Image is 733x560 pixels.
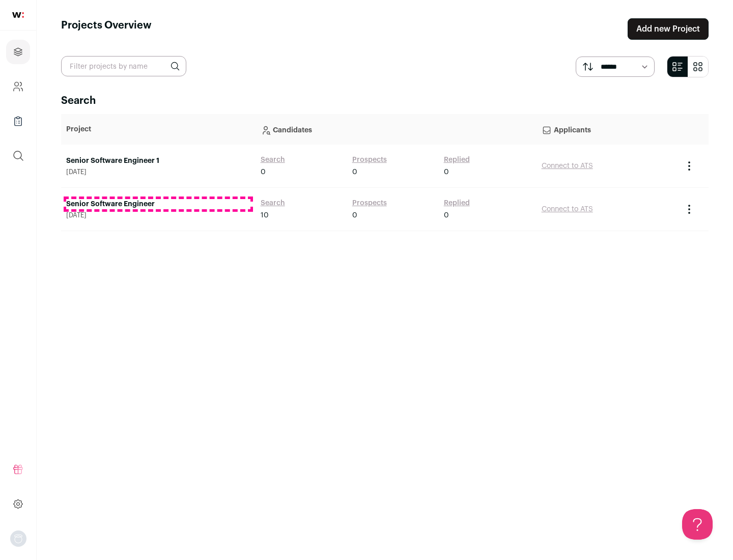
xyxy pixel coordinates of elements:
[261,198,285,208] a: Search
[66,156,250,166] a: Senior Software Engineer 1
[352,210,357,220] span: 0
[261,119,531,139] p: Candidates
[444,167,449,177] span: 0
[682,509,713,540] iframe: Help Scout Beacon - Open
[10,530,26,547] button: Open dropdown
[542,162,593,170] a: Connect to ATS
[6,40,30,64] a: Projects
[352,167,357,177] span: 0
[352,198,387,208] a: Prospects
[542,206,593,213] a: Connect to ATS
[10,530,26,547] img: nopic.png
[61,94,709,108] h2: Search
[66,199,250,209] a: Senior Software Engineer
[683,203,695,215] button: Project Actions
[352,155,387,165] a: Prospects
[66,211,250,219] span: [DATE]
[66,168,250,176] span: [DATE]
[261,210,269,220] span: 10
[66,124,250,134] p: Project
[61,56,186,76] input: Filter projects by name
[444,155,470,165] a: Replied
[683,160,695,172] button: Project Actions
[261,155,285,165] a: Search
[542,119,673,139] p: Applicants
[6,74,30,99] a: Company and ATS Settings
[444,198,470,208] a: Replied
[261,167,266,177] span: 0
[12,12,24,18] img: wellfound-shorthand-0d5821cbd27db2630d0214b213865d53afaa358527fdda9d0ea32b1df1b89c2c.svg
[6,109,30,133] a: Company Lists
[444,210,449,220] span: 0
[61,18,152,40] h1: Projects Overview
[628,18,709,40] a: Add new Project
